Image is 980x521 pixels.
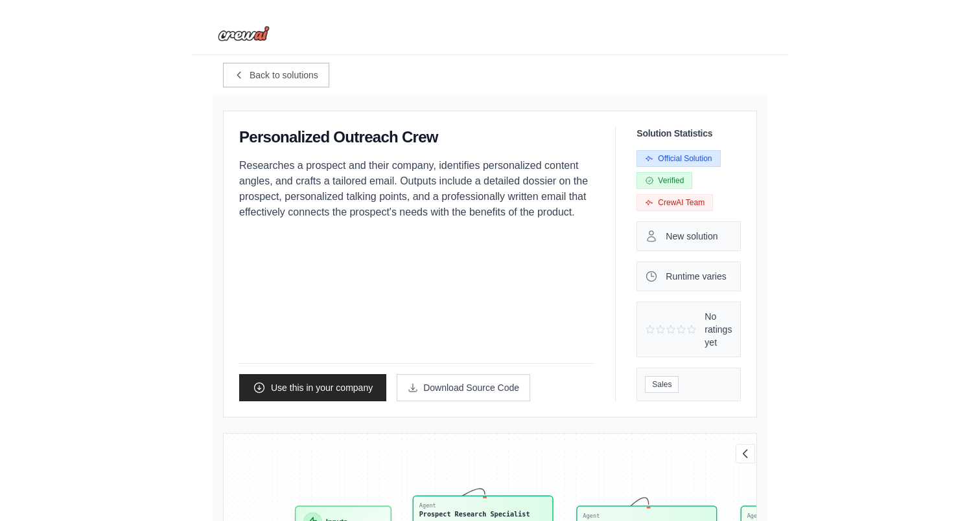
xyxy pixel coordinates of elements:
p: Researches a prospect and their company, identifies personalized content angles, and crafts a tai... [239,158,594,220]
span: Official Solution [636,150,720,167]
a: Back to solutions [223,63,329,87]
div: Agent [419,502,530,510]
h3: Solution Statistics [636,127,741,140]
span: CrewAI Team [636,194,713,211]
span: Sales [645,376,679,393]
span: New solution [666,230,717,243]
span: Verified [636,172,692,189]
span: Back to solutions [250,69,318,82]
span: Runtime varies [666,270,726,283]
img: Logo [218,26,270,41]
a: Download Source Code [397,374,530,401]
h1: Personalized Outreach Crew [239,127,438,148]
iframe: Chat Widget [915,459,980,521]
span: No ratings yet [705,310,732,349]
div: Prospect Research Specialist [419,510,530,519]
div: Agent [747,513,862,520]
a: Use this in your company [239,374,386,401]
div: Agent [583,513,701,520]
